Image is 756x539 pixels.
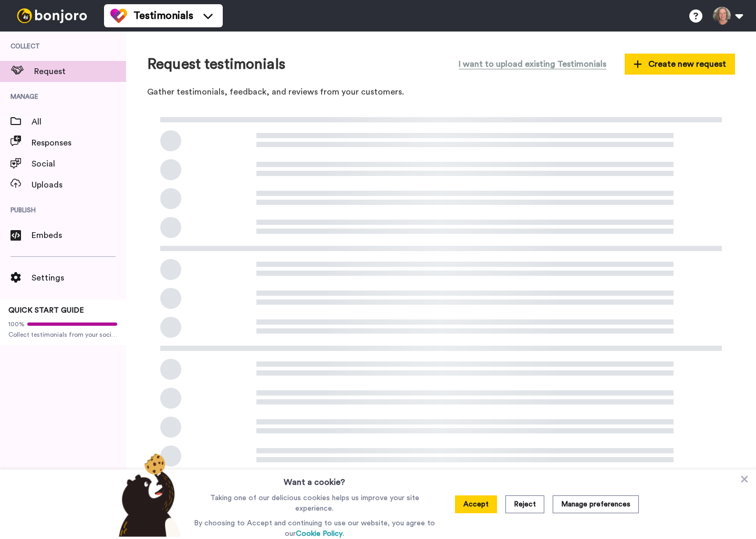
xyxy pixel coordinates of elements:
[451,53,614,76] button: I want to upload existing Testimonials
[284,470,345,489] h3: Want a cookie?
[32,158,126,170] span: Social
[8,320,25,328] span: 100%
[459,58,606,70] span: I want to upload existing Testimonials
[8,307,84,314] span: QUICK START GUIDE
[625,54,735,75] button: Create new request
[32,272,126,284] span: Settings
[634,58,726,70] span: Create new request
[109,453,187,537] img: bear-with-cookie.png
[32,116,126,128] span: All
[32,179,126,191] span: Uploads
[110,7,127,24] img: tm-color.svg
[133,8,193,23] span: Testimonials
[147,86,735,98] p: Gather testimonials, feedback, and reviews from your customers.
[191,518,438,539] p: By choosing to Accept and continuing to use our website, you agree to our .
[455,495,497,513] button: Accept
[553,495,639,513] button: Manage preferences
[32,137,126,149] span: Responses
[505,495,544,513] button: Reject
[147,56,285,72] h1: Request testimonials
[296,530,343,537] a: Cookie Policy
[34,65,126,78] span: Request
[32,229,126,242] span: Embeds
[13,8,91,23] img: bj-logo-header-white.svg
[191,493,438,514] p: Taking one of our delicious cookies helps us improve your site experience.
[8,330,118,339] span: Collect testimonials from your socials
